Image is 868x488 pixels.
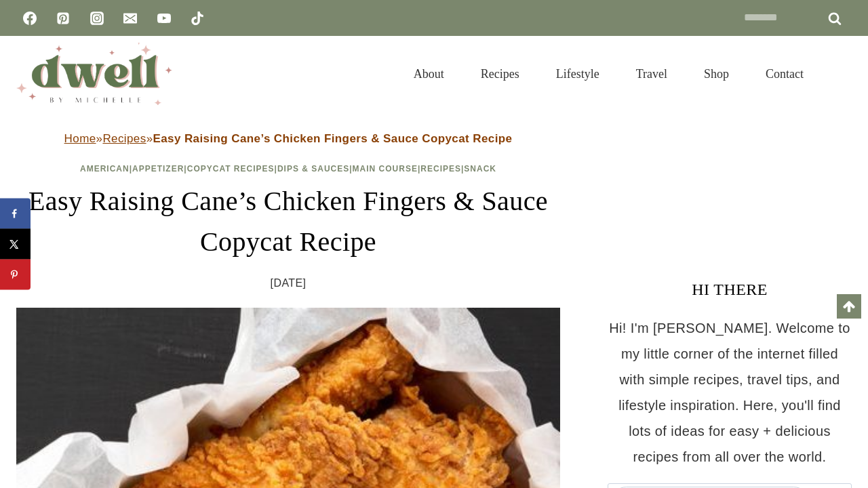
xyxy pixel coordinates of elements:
a: Shop [686,50,747,98]
time: [DATE] [271,273,307,293]
a: American [80,164,130,174]
a: Copycat Recipes [187,164,275,174]
a: Recipes [462,50,538,98]
span: » » [64,132,513,145]
a: Pinterest [50,5,77,32]
a: About [395,50,462,98]
span: | | | | | | [80,164,496,174]
a: Lifestyle [538,50,618,98]
a: Home [64,132,96,145]
a: YouTube [151,5,178,32]
a: Dips & Sauces [277,164,349,174]
a: Recipes [420,164,461,174]
button: View Search Form [829,62,852,85]
a: Snack [464,164,496,174]
nav: Primary Navigation [395,50,822,98]
a: Scroll to top [837,294,861,319]
a: Instagram [83,5,111,32]
a: Main Course [353,164,418,174]
a: Facebook [16,5,43,32]
h1: Easy Raising Cane’s Chicken Fingers & Sauce Copycat Recipe [16,181,560,262]
a: Appetizer [132,164,184,174]
a: Travel [618,50,686,98]
strong: Easy Raising Cane’s Chicken Fingers & Sauce Copycat Recipe [153,132,512,145]
a: Contact [747,50,822,98]
a: Recipes [102,132,146,145]
a: Email [117,5,144,32]
h3: HI THERE [608,277,852,302]
img: DWELL by michelle [16,43,172,105]
p: Hi! I'm [PERSON_NAME]. Welcome to my little corner of the internet filled with simple recipes, tr... [608,315,852,470]
a: TikTok [184,5,211,32]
